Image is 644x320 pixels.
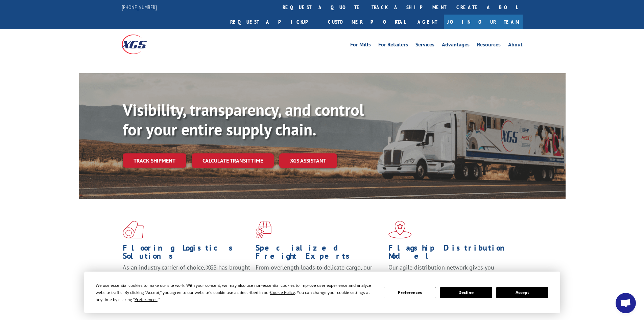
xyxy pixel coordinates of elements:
[477,42,501,49] a: Resources
[84,272,560,313] div: Cookie Consent Prompt
[388,221,412,238] img: xgs-icon-flagship-distribution-model-red
[123,244,251,263] h1: Flooring Logistics Solutions
[415,42,434,49] a: Services
[378,42,408,49] a: For Retailers
[256,221,271,238] img: xgs-icon-focused-on-flooring-red
[388,263,513,279] span: Our agile distribution network gives you nationwide inventory management on demand.
[123,263,250,287] span: As an industry carrier of choice, XGS has brought innovation and dedication to flooring logistics...
[123,153,186,168] a: Track shipment
[123,99,364,140] b: Visibility, transparency, and control for your entire supply chain.
[256,244,383,263] h1: Specialized Freight Experts
[388,244,516,263] h1: Flagship Distribution Model
[440,287,492,298] button: Decline
[270,290,295,295] span: Cookie Policy
[135,297,158,302] span: Preferences
[256,263,383,294] p: From overlength loads to delicate cargo, our experienced staff knows the best way to move your fr...
[225,15,323,29] a: Request a pickup
[444,15,523,29] a: Join Our Team
[96,282,376,303] div: We use essential cookies to make our site work. With your consent, we may also use non-essential ...
[323,15,411,29] a: Customer Portal
[279,153,337,168] a: XGS ASSISTANT
[411,15,444,29] a: Agent
[122,4,157,10] a: [PHONE_NUMBER]
[508,42,523,49] a: About
[384,287,436,298] button: Preferences
[350,42,371,49] a: For Mills
[123,221,144,238] img: xgs-icon-total-supply-chain-intelligence-red
[496,287,548,298] button: Accept
[616,293,636,313] div: Open chat
[192,153,274,168] a: Calculate transit time
[442,42,470,49] a: Advantages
